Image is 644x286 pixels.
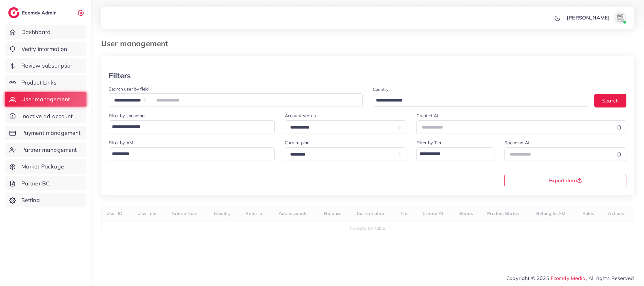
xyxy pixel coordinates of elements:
label: Account status [285,113,316,119]
button: Export data [504,174,626,187]
p: [PERSON_NAME] [567,14,610,21]
a: Verify information [5,42,86,56]
label: Created At [416,113,438,119]
span: Dashboard [21,28,51,36]
div: Search for option [416,147,494,161]
a: Product Links [5,75,86,90]
span: Verify information [21,45,67,53]
span: Partner BC [21,179,50,188]
img: logo [8,7,19,18]
a: [PERSON_NAME]avatar [563,11,629,24]
a: Dashboard [5,25,86,39]
div: Search for option [109,147,275,161]
span: User management [21,95,70,103]
a: Inactive ad account [5,109,86,124]
a: User management [5,92,86,107]
span: Inactive ad account [21,112,73,120]
a: Review subscription [5,58,86,73]
a: Ecomdy Media [551,275,586,281]
label: Search user by field [109,86,149,92]
a: Partner management [5,143,86,157]
input: Search for option [417,149,486,159]
span: Copyright © 2025 [506,274,634,282]
span: Review subscription [21,62,74,70]
input: Search for option [110,122,267,132]
h3: User management [101,39,173,48]
div: Search for option [109,120,275,134]
span: Payment management [21,129,81,137]
button: Search [594,94,626,107]
a: Payment management [5,126,86,140]
label: Spending At [504,140,530,146]
label: Filter by AM [109,140,133,146]
span: , All rights Reserved [586,274,634,282]
div: Search for option [373,94,590,107]
span: Export data [549,178,582,183]
span: Product Links [21,79,57,87]
input: Search for option [374,96,581,105]
a: logoEcomdy Admin [8,7,58,18]
label: Current plan [285,140,310,146]
input: Search for option [110,149,267,159]
h2: Ecomdy Admin [22,10,58,16]
span: Partner management [21,146,77,154]
a: Partner BC [5,176,86,191]
label: Filter by Tier [416,140,441,146]
span: Market Package [21,162,64,171]
label: Country [373,86,389,92]
img: avatar [614,11,626,24]
h3: Filters [109,71,131,80]
span: Setting [21,196,40,204]
a: Setting [5,193,86,207]
label: Filter by spending [109,113,145,119]
a: Market Package [5,159,86,174]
